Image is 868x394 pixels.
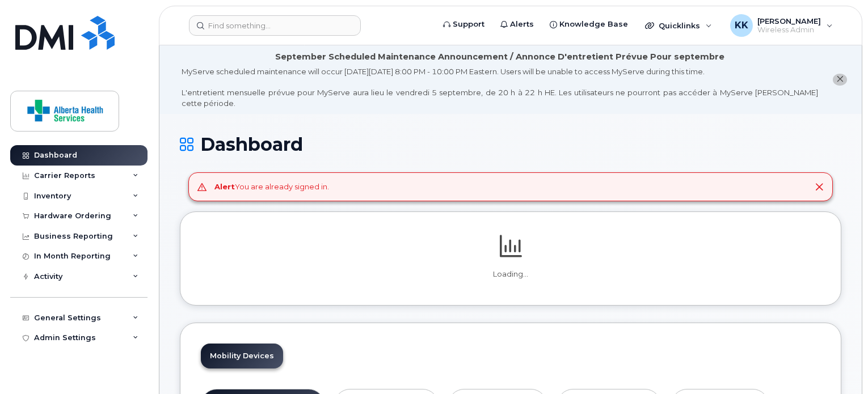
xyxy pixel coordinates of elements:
strong: Alert [214,182,235,191]
div: September Scheduled Maintenance Announcement / Annonce D'entretient Prévue Pour septembre [275,51,724,63]
div: MyServe scheduled maintenance will occur [DATE][DATE] 8:00 PM - 10:00 PM Eastern. Users will be u... [182,66,818,108]
a: Mobility Devices [201,344,283,368]
div: You are already signed in. [214,181,329,192]
button: close notification [833,74,847,86]
p: Loading... [201,269,820,279]
h1: Dashboard [180,134,841,154]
